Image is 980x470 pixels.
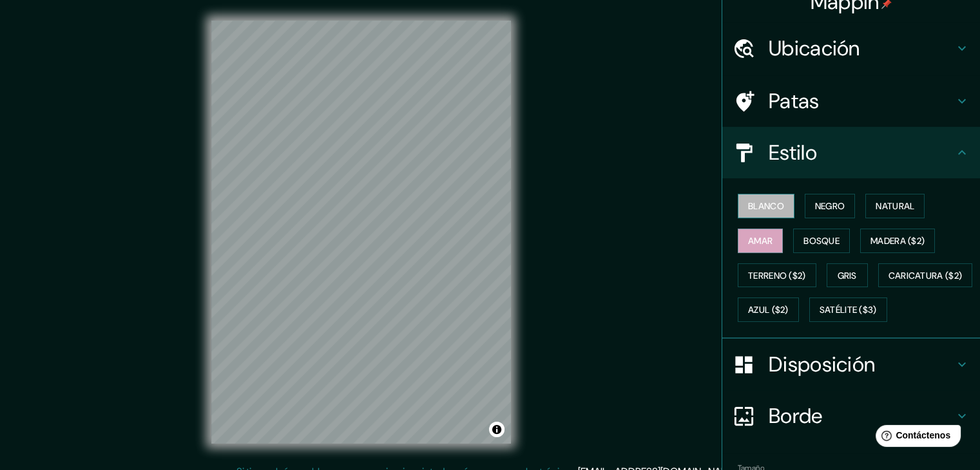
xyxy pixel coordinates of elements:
font: Patas [769,88,820,115]
font: Bosque [803,235,840,247]
button: Amar [738,229,783,253]
button: Satélite ($3) [809,297,887,322]
font: Natural [876,200,914,212]
font: Ubicación [769,35,860,62]
button: Natural [865,194,925,218]
button: Negro [805,194,856,218]
button: Azul ($2) [738,297,799,322]
button: Bosque [793,229,850,253]
div: Patas [722,75,980,127]
button: Terreno ($2) [738,263,816,288]
font: Disposición [769,351,875,378]
div: Disposición [722,339,980,390]
div: Ubicación [722,23,980,74]
font: Terreno ($2) [748,270,806,281]
font: Estilo [769,139,817,166]
button: Caricatura ($2) [878,263,973,288]
font: Negro [815,200,845,212]
font: Caricatura ($2) [889,270,963,281]
font: Amar [748,235,773,247]
div: Estilo [722,127,980,178]
canvas: Mapa [211,21,511,444]
iframe: Lanzador de widgets de ayuda [865,420,966,456]
font: Satélite ($3) [820,305,877,316]
font: Borde [769,402,823,429]
button: Activar o desactivar atribución [489,422,504,437]
font: Blanco [748,200,784,212]
div: Borde [722,390,980,442]
button: Gris [827,263,868,288]
button: Madera ($2) [860,229,935,253]
font: Azul ($2) [748,305,789,316]
font: Gris [838,270,857,281]
button: Blanco [738,194,794,218]
font: Madera ($2) [870,235,925,247]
